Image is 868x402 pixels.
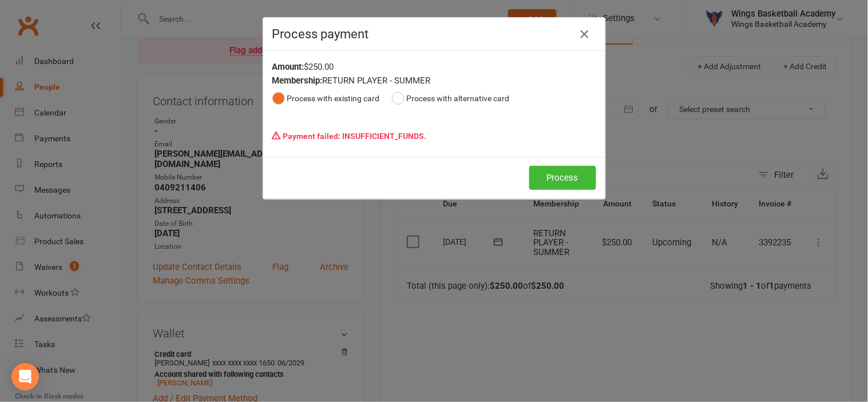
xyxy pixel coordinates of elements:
[576,25,594,43] button: Close
[272,125,596,147] p: Payment failed: INSUFFICIENT_FUNDS.
[272,74,596,87] div: RETURN PLAYER - SUMMER
[272,62,304,72] strong: Amount:
[272,75,323,86] strong: Membership:
[272,87,380,109] button: Process with existing card
[272,60,596,74] div: $250.00
[11,363,39,391] div: Open Intercom Messenger
[272,27,596,41] h4: Process payment
[392,87,510,109] button: Process with alternative card
[529,166,596,190] button: Process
